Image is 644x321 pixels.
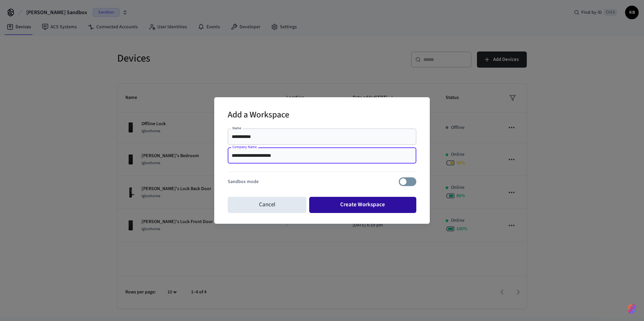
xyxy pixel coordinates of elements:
[228,178,259,185] p: Sandbox mode
[628,304,636,314] img: SeamLogoGradient.69752ec5.svg
[232,144,257,149] label: Company Name
[309,197,417,213] button: Create Workspace
[232,126,241,131] label: Name
[228,197,307,213] button: Cancel
[228,105,289,126] h2: Add a Workspace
